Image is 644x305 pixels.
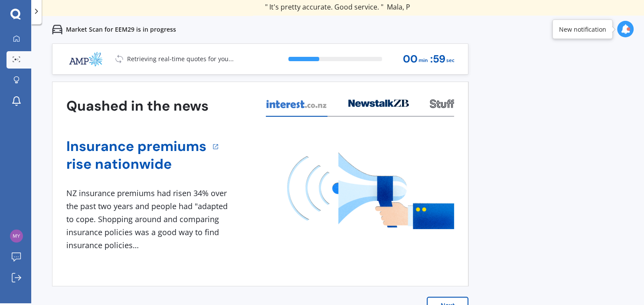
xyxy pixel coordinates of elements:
img: car.f15378c7a67c060ca3f3.svg [52,24,62,35]
span: 00 [403,53,418,65]
span: min [418,55,428,66]
p: Retrieving real-time quotes for you... [127,55,234,63]
h3: Quashed in the news [66,97,209,115]
span: sec [446,55,454,66]
img: 05d87a5ede684eae7ee87aa1f1520848 [10,230,23,243]
a: Insurance premiums [66,138,206,155]
a: rise nationwide [66,155,206,173]
p: Market Scan for EEM29 is in progress [66,25,176,34]
div: NZ insurance premiums had risen 34% over the past two years and people had "adapted to cope. Shop... [66,187,231,252]
span: : 59 [430,53,445,65]
img: media image [287,152,454,229]
div: New notification [559,25,606,33]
